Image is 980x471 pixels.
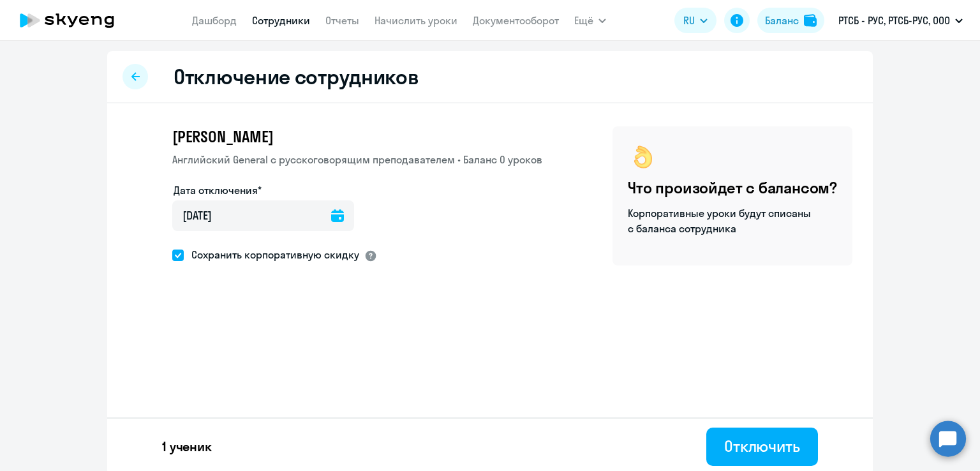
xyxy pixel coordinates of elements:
button: РТСБ - РУС, РТСБ-РУС, ООО [832,5,969,36]
a: Дашборд [192,14,237,27]
button: RU [674,8,716,33]
span: Ещё [574,13,593,28]
a: Отчеты [325,14,359,27]
button: Ещё [574,8,606,33]
a: Документооборот [473,14,559,27]
p: Английский General с русскоговорящим преподавателем • Баланс 0 уроков [172,152,542,167]
a: Начислить уроки [375,14,457,27]
img: balance [804,14,817,27]
a: Сотрудники [252,14,310,27]
h2: Отключение сотрудников [174,64,419,89]
p: Корпоративные уроки будут списаны с баланса сотрудника [628,206,813,236]
p: РТСБ - РУС, РТСБ-РУС, ООО [838,13,950,28]
span: RU [683,13,695,28]
h4: Что произойдет с балансом? [628,177,837,198]
p: 1 ученик [162,438,212,456]
div: Баланс [765,13,799,28]
button: Отключить [706,428,818,466]
label: Дата отключения* [174,183,262,198]
button: Балансbalance [757,8,824,33]
span: [PERSON_NAME] [172,126,273,147]
div: Отключить [724,436,800,456]
span: Сохранить корпоративную скидку [184,247,359,262]
img: ok [628,142,658,172]
input: дд.мм.гггг [172,200,354,231]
